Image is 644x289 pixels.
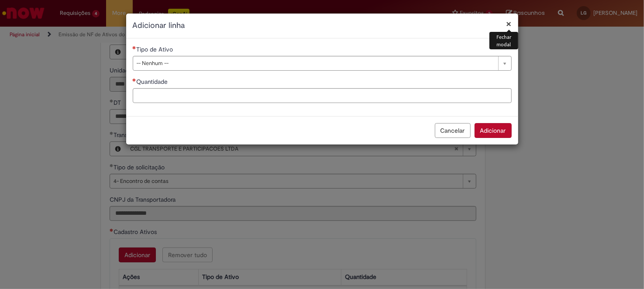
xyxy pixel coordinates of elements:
[435,123,471,138] button: Cancelar
[137,56,494,70] span: -- Nenhum --
[489,32,518,49] div: Fechar modal
[137,45,175,53] span: Tipo de Ativo
[133,88,512,103] input: Quantidade
[475,123,512,138] button: Adicionar
[506,19,512,28] button: Fechar modal
[133,20,512,31] h2: Adicionar linha
[137,78,170,86] span: Quantidade
[133,78,137,82] span: Necessários
[133,46,137,49] span: Necessários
